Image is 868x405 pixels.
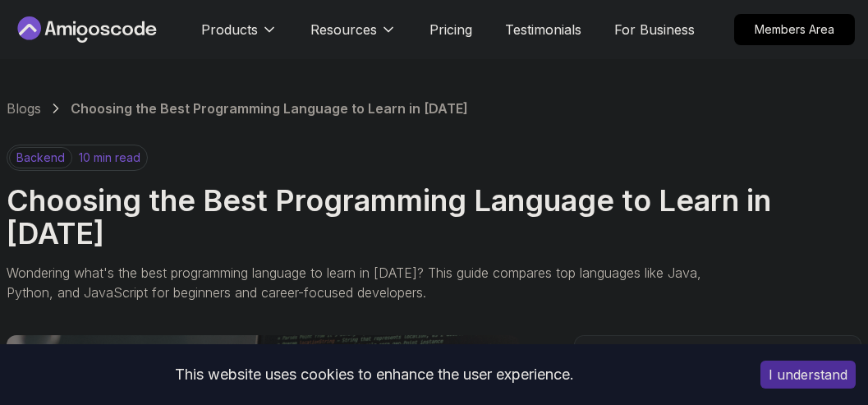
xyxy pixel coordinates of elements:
[201,20,258,39] p: Products
[614,20,695,39] a: For Business
[735,15,854,44] p: Members Area
[7,99,41,118] a: Blogs
[12,357,736,393] div: This website uses cookies to enhance the user experience.
[760,361,856,389] button: Accept cookies
[7,263,742,302] p: Wondering what's the best programming language to learn in [DATE]? This guide compares top langua...
[505,20,581,39] a: Testimonials
[310,20,397,53] button: Resources
[310,20,377,39] p: Resources
[9,147,72,168] p: backend
[429,20,472,39] a: Pricing
[201,20,278,53] button: Products
[7,184,861,250] h1: Choosing the Best Programming Language to Learn in [DATE]
[79,150,140,166] p: 10 min read
[734,14,855,45] a: Members Area
[71,99,468,118] p: Choosing the Best Programming Language to Learn in [DATE]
